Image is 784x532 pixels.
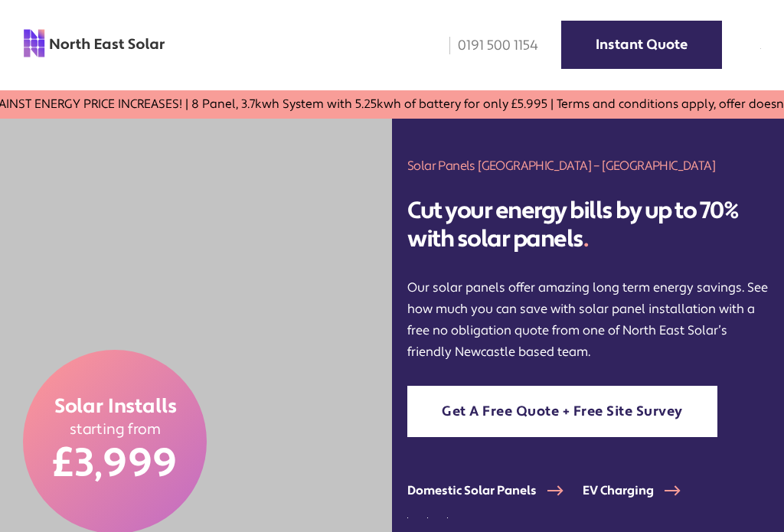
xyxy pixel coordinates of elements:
span: Solar Installs [54,394,176,420]
span: . [583,224,588,254]
a: EV Charging [583,483,700,498]
span: starting from [69,420,161,439]
img: menu icon [760,48,761,49]
a: 0191 500 1154 [439,37,538,54]
span: £3,999 [53,439,178,489]
img: phone icon [449,37,450,54]
img: north east solar logo [23,28,165,59]
a: Get A Free Quote + Free Site Survey [407,386,717,437]
a: Domestic Solar Panels [407,483,583,498]
a: Instant Quote [561,21,722,69]
p: Our solar panels offer amazing long term energy savings. See how much you can save with solar pan... [407,277,769,363]
h2: Cut your energy bills by up to 70% with solar panels [407,197,769,254]
h1: Solar Panels [GEOGRAPHIC_DATA] – [GEOGRAPHIC_DATA] [407,157,769,175]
